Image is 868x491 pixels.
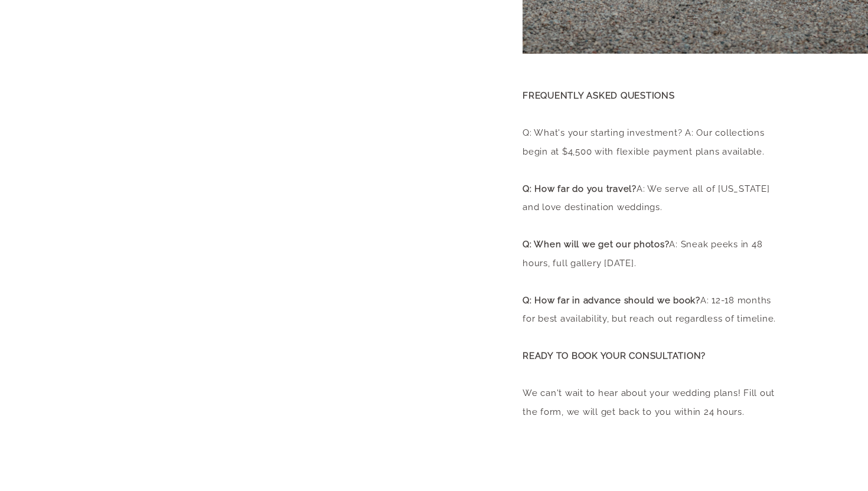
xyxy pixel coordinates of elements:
[523,239,669,250] b: Q: When will we get our photos?
[523,295,700,306] b: Q: How far in advance should we book?
[523,90,675,101] b: FREQUENTLY ASKED QUESTIONS
[523,351,706,361] b: READY TO BOOK YOUR CONSULTATION?
[523,87,776,433] p: Q: What's your starting investment? A: Our collections begin at $4,500 with flexible payment plan...
[523,184,637,194] b: Q: How far do you travel?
